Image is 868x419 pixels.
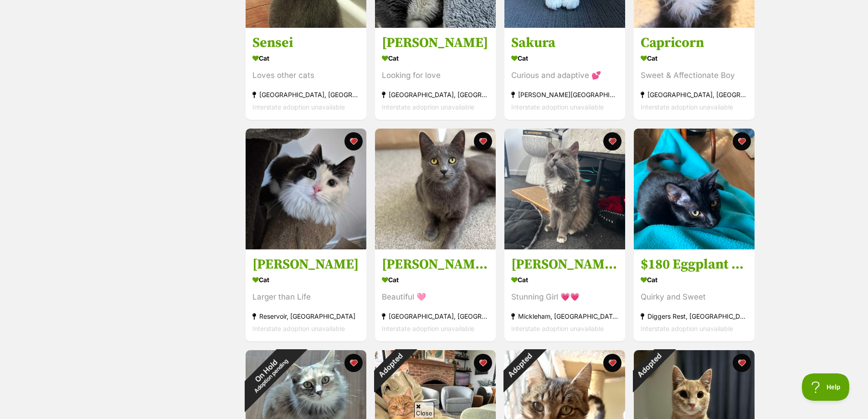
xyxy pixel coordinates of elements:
button: favourite [344,354,363,372]
img: $180 Eggplant (E) [634,129,755,249]
div: Larger than Life [252,291,360,303]
div: Cat [511,273,618,286]
a: Sensei Cat Loves other cats [GEOGRAPHIC_DATA], [GEOGRAPHIC_DATA] Interstate adoption unavailable ... [246,27,366,120]
div: Cat [382,273,489,286]
div: Cat [252,52,360,65]
span: Interstate adoption unavailable [511,103,604,111]
div: Adopted [621,338,676,393]
h3: [PERSON_NAME] [382,34,489,52]
a: [PERSON_NAME] Cat Looking for love [GEOGRAPHIC_DATA], [GEOGRAPHIC_DATA] Interstate adoption unava... [375,27,496,120]
button: favourite [733,354,751,372]
button: favourite [733,132,751,150]
span: Interstate adoption unavailable [382,325,474,332]
div: Cat [641,52,748,65]
h3: [PERSON_NAME] 🌷 [511,256,618,273]
span: Interstate adoption unavailable [382,103,474,111]
span: Close [414,402,434,418]
iframe: Help Scout Beacon - Open [802,373,850,401]
span: Interstate adoption unavailable [641,103,733,111]
h3: [PERSON_NAME] [252,256,360,273]
img: Sarabi 🩷 [375,129,496,249]
button: favourite [603,354,621,372]
a: [PERSON_NAME] 🌷 Cat Stunning Girl 💗💗 Mickleham, [GEOGRAPHIC_DATA] Interstate adoption unavailable... [504,249,625,341]
div: Cat [641,273,748,286]
div: Cat [382,52,489,65]
span: Interstate adoption unavailable [641,325,733,332]
a: Sakura Cat Curious and adaptive 💕 [PERSON_NAME][GEOGRAPHIC_DATA], [GEOGRAPHIC_DATA] Interstate ad... [504,27,625,120]
div: Beautiful 🩷 [382,291,489,303]
div: [GEOGRAPHIC_DATA], [GEOGRAPHIC_DATA] [252,88,360,101]
span: Interstate adoption unavailable [252,325,345,332]
a: [PERSON_NAME] 🩷 Cat Beautiful 🩷 [GEOGRAPHIC_DATA], [GEOGRAPHIC_DATA] Interstate adoption unavaila... [375,249,496,341]
h3: Sakura [511,34,618,52]
div: Stunning Girl 💗💗 [511,291,618,303]
span: Interstate adoption unavailable [252,103,345,111]
button: favourite [603,132,621,150]
h3: Capricorn [641,34,748,52]
a: $180 Eggplant (E) Cat Quirky and Sweet Diggers Rest, [GEOGRAPHIC_DATA] Interstate adoption unavai... [634,249,755,341]
div: [PERSON_NAME][GEOGRAPHIC_DATA], [GEOGRAPHIC_DATA] [511,88,618,101]
div: Cat [252,273,360,286]
span: Adoption pending [253,358,289,394]
img: Collins [246,129,366,249]
button: favourite [344,132,363,150]
a: Capricorn Cat Sweet & Affectionate Boy [GEOGRAPHIC_DATA], [GEOGRAPHIC_DATA] Interstate adoption u... [634,27,755,120]
div: [GEOGRAPHIC_DATA], [GEOGRAPHIC_DATA] [382,310,489,322]
div: Adopted [363,338,417,393]
h3: Sensei [252,34,360,52]
button: favourite [474,354,492,372]
h3: $180 Eggplant (E) [641,256,748,273]
div: [GEOGRAPHIC_DATA], [GEOGRAPHIC_DATA] [382,88,489,101]
h3: [PERSON_NAME] 🩷 [382,256,489,273]
img: Hilda 🌷 [504,129,625,249]
div: Reservoir, [GEOGRAPHIC_DATA] [252,310,360,322]
div: Looking for love [382,69,489,82]
div: Sweet & Affectionate Boy [641,69,748,82]
div: Loves other cats [252,69,360,82]
div: Adopted [492,338,546,393]
div: Diggers Rest, [GEOGRAPHIC_DATA] [641,310,748,322]
span: Interstate adoption unavailable [511,325,604,332]
div: Mickleham, [GEOGRAPHIC_DATA] [511,310,618,322]
div: Quirky and Sweet [641,291,748,303]
a: [PERSON_NAME] Cat Larger than Life Reservoir, [GEOGRAPHIC_DATA] Interstate adoption unavailable f... [246,249,366,341]
div: Cat [511,52,618,65]
div: [GEOGRAPHIC_DATA], [GEOGRAPHIC_DATA] [641,88,748,101]
button: favourite [474,132,492,150]
div: On Hold [228,333,308,413]
div: Curious and adaptive 💕 [511,69,618,82]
